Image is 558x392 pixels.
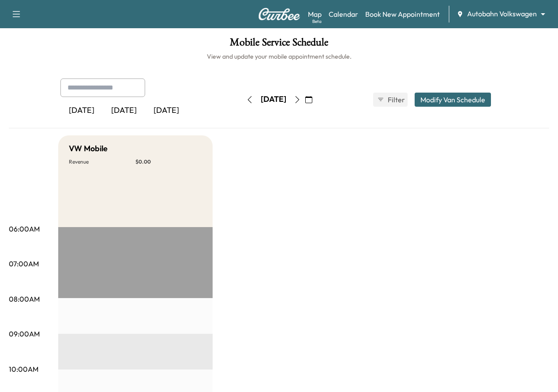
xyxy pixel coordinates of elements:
div: [DATE] [60,101,103,121]
div: [DATE] [145,101,187,121]
p: 08:00AM [9,294,40,304]
p: 06:00AM [9,224,40,234]
img: Curbee Logo [258,8,300,20]
span: Autobahn Volkswagen [467,9,537,19]
h6: View and update your mobile appointment schedule. [9,52,549,61]
div: [DATE] [103,101,145,121]
a: Book New Appointment [365,9,440,19]
div: Beta [312,18,322,25]
p: 09:00AM [9,329,40,339]
h1: Mobile Service Schedule [9,37,549,52]
p: Revenue [69,158,135,165]
div: [DATE] [261,94,286,105]
span: Filter [388,94,404,105]
button: Modify Van Schedule [415,93,491,107]
a: MapBeta [308,9,322,19]
p: 10:00AM [9,364,38,374]
a: Calendar [329,9,358,19]
h5: VW Mobile [69,142,108,155]
p: 07:00AM [9,258,39,269]
button: Filter [373,93,408,107]
p: $ 0.00 [135,158,202,165]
